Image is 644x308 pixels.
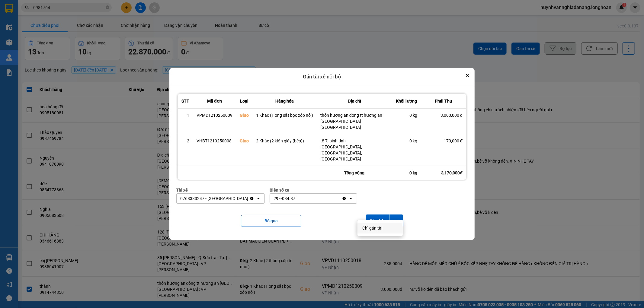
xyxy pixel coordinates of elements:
div: Biển số xe [270,187,357,193]
div: Tổng cộng [317,166,392,180]
button: Gán & In [366,214,389,227]
div: dialog [169,68,475,240]
div: 1 Khác (1 ống sắt bọc xốp nổ ) [256,112,313,118]
div: VPMD1210250009 [197,112,232,118]
button: Close [464,72,471,79]
div: VHBT1210250008 [197,138,232,144]
div: Khối lượng [396,97,417,105]
div: Mã đơn [197,97,232,105]
div: 29E-084.87 [274,195,295,202]
div: tổ 7, bình tịnh, [GEOGRAPHIC_DATA], [GEOGRAPHIC_DATA], [GEOGRAPHIC_DATA] [320,138,389,162]
div: Giao [240,138,249,144]
div: 0 kg [396,138,417,144]
div: Gán tài xế nội bộ [169,68,475,86]
div: Địa chỉ [320,97,389,105]
div: Phải Thu [425,97,463,105]
div: STT [181,97,189,105]
svg: open [256,196,261,201]
svg: open [348,196,353,201]
ul: Menu [357,220,403,236]
div: 3,000,000 đ [425,112,463,118]
input: Selected 29E-084.87. [296,195,296,202]
div: 2 [181,138,189,144]
span: Chỉ gán tài [362,225,382,231]
span: [PHONE_NUMBER] - [DOMAIN_NAME] [16,29,103,52]
div: Giao [240,112,249,118]
div: Hàng hóa [256,97,313,105]
strong: (Công Ty TNHH Chuyển Phát Nhanh Bảo An - MST: 0109597835) [14,17,104,27]
svg: Clear value [249,196,254,201]
button: Bỏ qua [241,215,301,227]
div: 0768333247 - [GEOGRAPHIC_DATA] [180,195,248,202]
div: 3,170,000đ [421,166,466,180]
div: Loại [240,97,249,105]
div: 1 [181,112,189,118]
div: 0 kg [392,166,421,180]
div: 2 Khác (2 kiện giấy (bếp)) [256,138,313,144]
strong: BIÊN NHẬN VẬN CHUYỂN BẢO AN EXPRESS [2,9,116,15]
div: Tài xế [176,187,265,193]
input: Selected 0768333247 - Trần Minh Quang. [249,195,249,202]
svg: Clear value [342,196,347,201]
div: thôn hương an đông tt hương an [GEOGRAPHIC_DATA] [GEOGRAPHIC_DATA] [320,112,389,130]
div: 0 kg [396,112,417,118]
div: 170,000 đ [425,138,463,144]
